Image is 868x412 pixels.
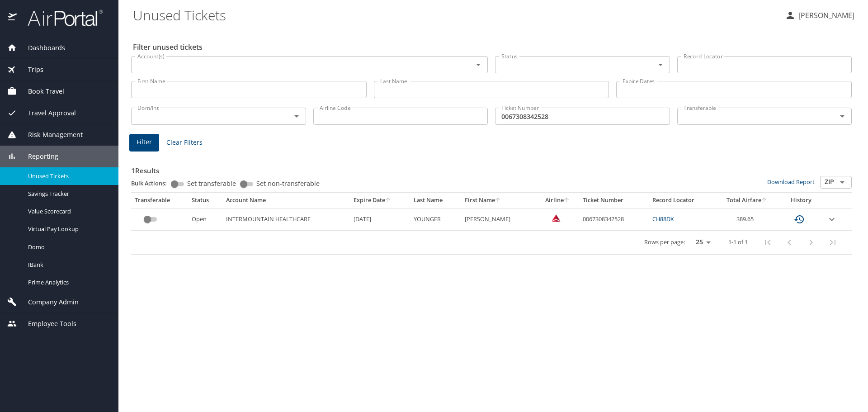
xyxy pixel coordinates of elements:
[17,43,65,53] span: Dashboards
[137,137,152,148] span: Filter
[654,58,667,71] button: Open
[350,208,410,230] td: [DATE]
[761,198,768,204] button: sort
[461,208,537,230] td: [PERSON_NAME]
[222,208,350,230] td: INTERMOUNTAIN HEALTHCARE
[461,193,537,208] th: First Name
[779,193,823,208] th: History
[537,193,580,208] th: Airline
[796,10,854,21] p: [PERSON_NAME]
[410,193,461,208] th: Last Name
[579,193,649,208] th: Ticket Number
[28,243,108,251] span: Domo
[644,239,685,245] p: Rows per page:
[17,297,79,307] span: Company Admin
[689,236,714,249] select: rows per page
[495,198,501,204] button: sort
[28,225,108,233] span: Virtual Pay Lookup
[579,208,649,230] td: 0067308342528
[290,110,303,123] button: Open
[17,319,76,329] span: Employee Tools
[826,214,837,225] button: expand row
[28,278,108,287] span: Prime Analytics
[410,208,461,230] td: YOUNGER
[472,58,485,71] button: Open
[836,110,849,123] button: Open
[781,7,858,24] button: [PERSON_NAME]
[28,189,108,198] span: Savings Tracker
[728,239,748,245] p: 1-1 of 1
[129,134,159,152] button: Filter
[187,180,236,187] span: Set transferable
[17,86,64,96] span: Book Travel
[188,208,222,230] td: Open
[28,207,108,216] span: Value Scorecard
[131,160,852,176] h3: 1 Results
[652,215,674,223] a: CH88DX
[28,172,108,180] span: Unused Tickets
[350,193,410,208] th: Expire Date
[133,40,854,54] h2: Filter unused tickets
[836,176,849,189] button: Open
[18,9,103,27] img: airportal-logo.png
[767,178,815,186] a: Download Report
[8,9,18,27] img: icon-airportal.png
[135,196,184,204] div: Transferable
[17,130,83,140] span: Risk Management
[564,198,570,204] button: sort
[28,260,108,269] span: IBank
[163,134,206,151] button: Clear Filters
[222,193,350,208] th: Account Name
[715,208,779,230] td: 389.65
[385,198,392,204] button: sort
[17,152,58,161] span: Reporting
[133,1,778,29] h1: Unused Tickets
[715,193,779,208] th: Total Airfare
[166,137,203,148] span: Clear Filters
[649,193,715,208] th: Record Locator
[188,193,222,208] th: Status
[17,108,76,118] span: Travel Approval
[552,213,561,223] img: Delta Airlines
[17,65,43,75] span: Trips
[131,193,852,255] table: custom pagination table
[131,179,174,187] p: Bulk Actions:
[256,180,320,187] span: Set non-transferable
